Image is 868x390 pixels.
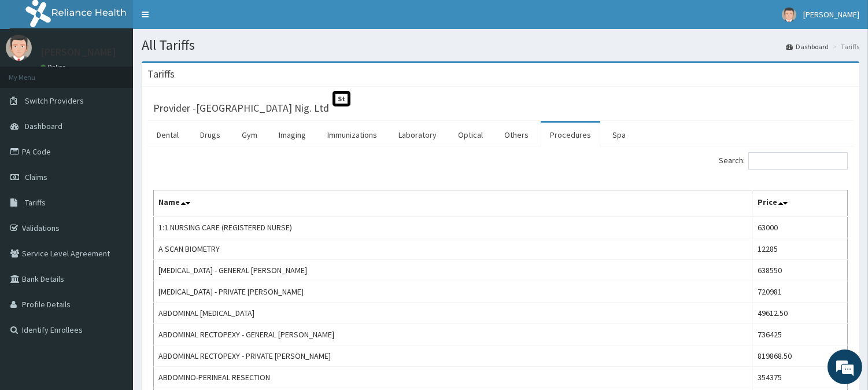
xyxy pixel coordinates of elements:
[389,123,446,147] a: Laboratory
[495,123,538,147] a: Others
[803,9,859,20] span: [PERSON_NAME]
[748,152,848,170] input: Search:
[25,121,62,131] span: Dashboard
[147,69,175,79] h3: Tariffs
[786,42,829,51] a: Dashboard
[269,123,315,147] a: Imaging
[25,172,47,182] span: Claims
[752,367,847,388] td: 354375
[782,8,796,22] img: User Image
[752,238,847,260] td: 12285
[142,38,859,53] h1: All Tariffs
[154,303,753,324] td: ABDOMINAL [MEDICAL_DATA]
[752,303,847,324] td: 49612.50
[154,281,753,303] td: [MEDICAL_DATA] - PRIVATE [PERSON_NAME]
[333,91,350,106] span: St
[147,123,188,147] a: Dental
[153,103,329,113] h3: Provider - [GEOGRAPHIC_DATA] Nig. Ltd
[830,42,859,51] li: Tariffs
[752,216,847,238] td: 63000
[154,260,753,281] td: [MEDICAL_DATA] - GENERAL [PERSON_NAME]
[541,123,600,147] a: Procedures
[154,345,753,367] td: ABDOMINAL RECTOPEXY - PRIVATE [PERSON_NAME]
[752,324,847,345] td: 736425
[6,35,32,61] img: User Image
[25,197,46,208] span: Tariffs
[719,152,848,170] label: Search:
[232,123,267,147] a: Gym
[25,95,84,106] span: Switch Providers
[449,123,492,147] a: Optical
[154,216,753,238] td: 1:1 NURSING CARE (REGISTERED NURSE)
[154,324,753,345] td: ABDOMINAL RECTOPEXY - GENERAL [PERSON_NAME]
[603,123,635,147] a: Spa
[752,260,847,281] td: 638550
[40,47,116,57] p: [PERSON_NAME]
[154,190,753,217] th: Name
[752,190,847,217] th: Price
[752,345,847,367] td: 819868.50
[318,123,386,147] a: Immunizations
[154,238,753,260] td: A SCAN BIOMETRY
[191,123,230,147] a: Drugs
[154,367,753,388] td: ABDOMINO-PERINEAL RESECTION
[752,281,847,303] td: 720981
[40,63,68,71] a: Online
